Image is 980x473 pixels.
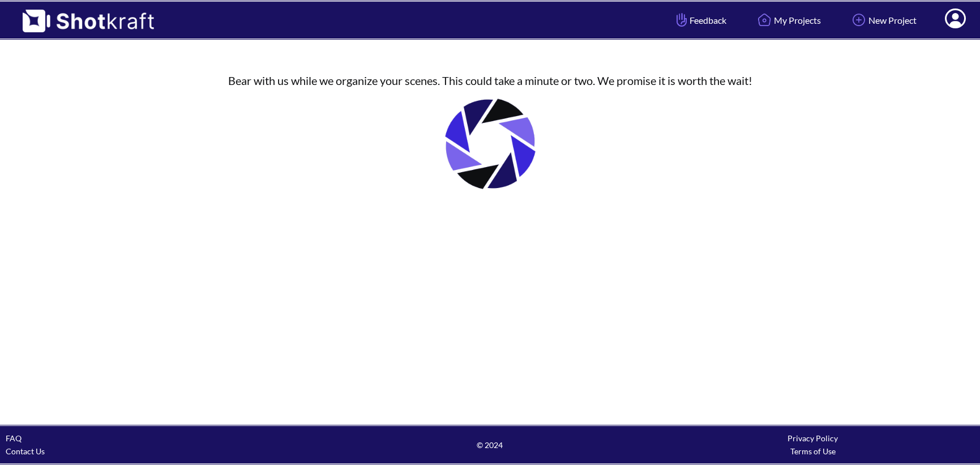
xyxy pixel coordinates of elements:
a: FAQ [6,433,22,443]
a: Contact Us [6,446,45,456]
span: Feedback [674,14,726,27]
img: Home Icon [755,10,774,29]
div: Privacy Policy [652,432,974,445]
img: Loading.. [434,87,547,201]
a: New Project [841,5,925,35]
img: Add Icon [849,10,868,29]
span: © 2024 [328,438,651,451]
div: Terms of Use [652,445,974,458]
a: My Projects [746,5,829,35]
img: Hand Icon [674,10,690,29]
